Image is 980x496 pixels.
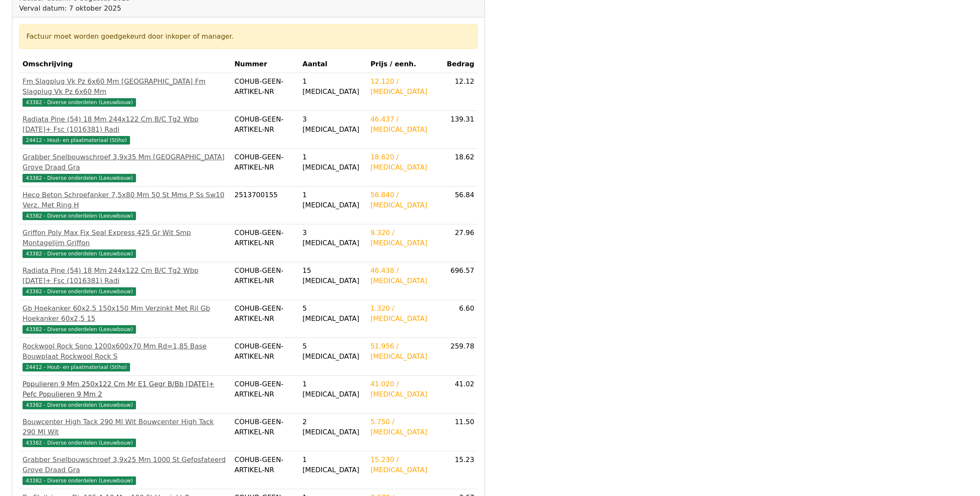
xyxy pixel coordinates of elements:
[443,73,478,111] td: 12.12
[23,476,136,485] span: 43382 - Diverse onderdelen (Leeuwbouw)
[303,77,364,97] div: 1 [MEDICAL_DATA]
[23,379,228,410] a: Populieren 9 Mm 250x122 Cm Mr E1 Gegr B/Bb [DATE]+ Pefc Populieren 9 Mm 243382 - Diverse onderdel...
[443,111,478,149] td: 139.31
[231,111,299,149] td: COHUB-GEEN-ARTIKEL-NR
[231,414,299,451] td: COHUB-GEEN-ARTIKEL-NR
[23,77,228,107] a: Fm Slagplug Vk Pz 6x60 Mm [GEOGRAPHIC_DATA] Fm Slagplug Vk Pz 6x60 Mm43382 - Diverse onderdelen (...
[231,56,299,73] th: Nummer
[371,455,439,475] div: 15.230 / [MEDICAL_DATA]
[23,174,136,182] span: 43382 - Diverse onderdelen (Leeuwbouw)
[23,266,228,286] div: Radiata Pine (54) 18 Mm 244x122 Cm B/C Tg2 Wbp [DATE]+ Fsc (1016381) Radi
[371,77,439,97] div: 12.120 / [MEDICAL_DATA]
[371,190,439,210] div: 56.840 / [MEDICAL_DATA]
[23,228,228,258] a: Griffon Poly Max Fix Seal Express 425 Gr Wit Smp Montagelijm Griffon43382 - Diverse onderdelen (L...
[371,114,439,135] div: 46.437 / [MEDICAL_DATA]
[367,56,443,73] th: Prijs / eenh.
[371,379,439,400] div: 41.020 / [MEDICAL_DATA]
[443,414,478,451] td: 11.50
[303,341,364,362] div: 5 [MEDICAL_DATA]
[23,212,136,220] span: 43382 - Diverse onderdelen (Leeuwbouw)
[231,149,299,187] td: COHUB-GEEN-ARTIKEL-NR
[231,376,299,414] td: COHUB-GEEN-ARTIKEL-NR
[231,224,299,262] td: COHUB-GEEN-ARTIKEL-NR
[23,325,136,334] span: 43382 - Diverse onderdelen (Leeuwbouw)
[303,190,364,210] div: 1 [MEDICAL_DATA]
[23,114,228,145] a: Radiata Pine (54) 18 Mm 244x122 Cm B/C Tg2 Wbp [DATE]+ Fsc (1016381) Radi24412 - Hout- en plaatma...
[303,455,364,475] div: 1 [MEDICAL_DATA]
[443,149,478,187] td: 18.62
[23,266,228,296] a: Radiata Pine (54) 18 Mm 244x122 Cm B/C Tg2 Wbp [DATE]+ Fsc (1016381) Radi43382 - Diverse onderdel...
[371,303,439,324] div: 1.320 / [MEDICAL_DATA]
[303,379,364,400] div: 1 [MEDICAL_DATA]
[371,228,439,248] div: 9.320 / [MEDICAL_DATA]
[299,56,367,73] th: Aantal
[23,417,228,448] a: Bouwcenter High Tack 290 Ml Wit Bouwcenter High Tack 290 Ml Wit43382 - Diverse onderdelen (Leeuwb...
[23,379,228,400] div: Populieren 9 Mm 250x122 Cm Mr E1 Gegr B/Bb [DATE]+ Pefc Populieren 9 Mm 2
[303,303,364,324] div: 5 [MEDICAL_DATA]
[23,77,228,97] div: Fm Slagplug Vk Pz 6x60 Mm [GEOGRAPHIC_DATA] Fm Slagplug Vk Pz 6x60 Mm
[443,224,478,262] td: 27.96
[443,262,478,300] td: 696.57
[23,455,228,475] div: Grabber Snelbouwschroef 3,9x25 Mm 1000 St Gefosfateerd Grove Draad Gra
[23,228,228,248] div: Griffon Poly Max Fix Seal Express 425 Gr Wit Smp Montagelijm Griffon
[23,455,228,485] a: Grabber Snelbouwschroef 3,9x25 Mm 1000 St Gefosfateerd Grove Draad Gra43382 - Diverse onderdelen ...
[303,417,364,437] div: 2 [MEDICAL_DATA]
[303,228,364,248] div: 3 [MEDICAL_DATA]
[23,401,136,409] span: 43382 - Diverse onderdelen (Leeuwbouw)
[23,190,228,221] a: Heco Beton Schroefanker 7,5x80 Mm 50 St Mms P Ss Sw10 Verz. Met Ring H43382 - Diverse onderdelen ...
[23,136,130,145] span: 24412 - Hout- en plaatmateriaal (Stiho)
[23,341,228,372] a: Rockwool Rock Sono 1200x600x70 Mm Rd=1,85 Base Bouwplaat Rockwool Rock S24412 - Hout- en plaatmat...
[23,417,228,437] div: Bouwcenter High Tack 290 Ml Wit Bouwcenter High Tack 290 Ml Wit
[23,98,136,107] span: 43382 - Diverse onderdelen (Leeuwbouw)
[23,249,136,258] span: 43382 - Diverse onderdelen (Leeuwbouw)
[371,266,439,286] div: 46.438 / [MEDICAL_DATA]
[19,56,231,73] th: Omschrijving
[443,300,478,338] td: 6.60
[303,114,364,135] div: 3 [MEDICAL_DATA]
[231,338,299,376] td: COHUB-GEEN-ARTIKEL-NR
[371,152,439,173] div: 18.620 / [MEDICAL_DATA]
[26,31,470,42] div: Factuur moet worden goedgekeurd door inkoper of manager.
[371,417,439,437] div: 5.750 / [MEDICAL_DATA]
[231,73,299,111] td: COHUB-GEEN-ARTIKEL-NR
[23,190,228,210] div: Heco Beton Schroefanker 7,5x80 Mm 50 St Mms P Ss Sw10 Verz. Met Ring H
[231,300,299,338] td: COHUB-GEEN-ARTIKEL-NR
[231,187,299,224] td: 2513700155
[231,262,299,300] td: COHUB-GEEN-ARTIKEL-NR
[303,266,364,286] div: 15 [MEDICAL_DATA]
[19,3,201,14] div: Verval datum: 7 oktober 2025
[443,187,478,224] td: 56.84
[23,114,228,135] div: Radiata Pine (54) 18 Mm 244x122 Cm B/C Tg2 Wbp [DATE]+ Fsc (1016381) Radi
[23,341,228,362] div: Rockwool Rock Sono 1200x600x70 Mm Rd=1,85 Base Bouwplaat Rockwool Rock S
[371,341,439,362] div: 51.956 / [MEDICAL_DATA]
[443,451,478,489] td: 15.23
[23,152,228,183] a: Grabber Snelbouwschroef 3,9x35 Mm [GEOGRAPHIC_DATA] Grove Draad Gra43382 - Diverse onderdelen (Le...
[303,152,364,173] div: 1 [MEDICAL_DATA]
[443,56,478,73] th: Bedrag
[23,303,228,324] div: Gb Hoekanker 60x2,5 150x150 Mm Verzinkt Met Ril Gb Hoekanker 60x2,5 15
[231,451,299,489] td: COHUB-GEEN-ARTIKEL-NR
[23,287,136,296] span: 43382 - Diverse onderdelen (Leeuwbouw)
[23,363,130,371] span: 24412 - Hout- en plaatmateriaal (Stiho)
[443,338,478,376] td: 259.78
[23,439,136,447] span: 43382 - Diverse onderdelen (Leeuwbouw)
[23,152,228,173] div: Grabber Snelbouwschroef 3,9x35 Mm [GEOGRAPHIC_DATA] Grove Draad Gra
[443,376,478,414] td: 41.02
[23,303,228,334] a: Gb Hoekanker 60x2,5 150x150 Mm Verzinkt Met Ril Gb Hoekanker 60x2,5 1543382 - Diverse onderdelen ...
